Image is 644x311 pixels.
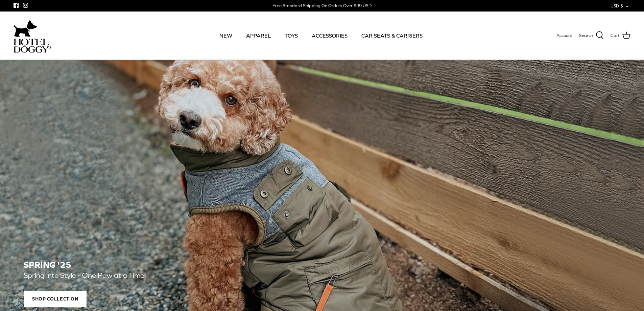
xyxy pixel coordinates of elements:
[579,31,604,40] a: Search
[556,33,572,38] span: Account
[272,1,372,11] a: Free Standard Shipping On Orders Over $99 USD
[24,291,87,307] span: Shop Collection
[24,270,331,282] p: Spring into Style - One Paw at a Time
[611,32,620,39] span: Cart
[611,31,630,40] a: Cart
[579,32,593,39] span: Search
[213,24,238,47] a: NEW
[100,24,542,47] div: Primary navigation
[272,3,372,9] div: Free Standard Shipping On Orders Over $99 USD
[24,260,620,270] h2: SPRING '25
[23,3,28,8] a: Instagram
[14,3,19,8] a: Facebook
[556,32,572,39] a: Account
[355,24,429,47] a: CAR SEATS & CARRIERS
[240,24,277,47] a: APPAREL
[279,24,304,47] a: TOYS
[14,39,51,53] img: hoteldoggycom
[306,24,354,47] a: ACCESSORIES
[14,18,37,39] img: dog-icon.svg
[14,18,51,53] a: hoteldoggycom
